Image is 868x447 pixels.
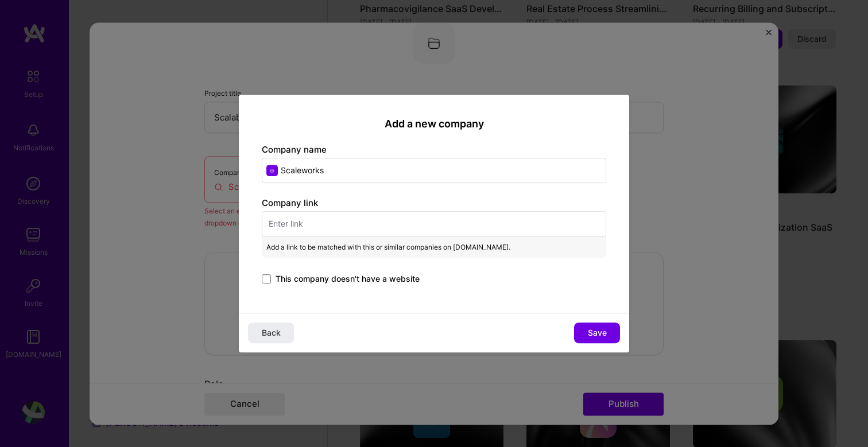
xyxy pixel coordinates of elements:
[266,241,510,254] span: Add a link to be matched with this or similar companies on [DOMAIN_NAME].
[262,211,606,236] input: Enter link
[276,273,420,285] span: This company doesn't have a website
[262,197,318,208] label: Company link
[262,327,281,339] span: Back
[574,322,620,343] button: Save
[262,158,606,183] input: Enter name
[248,322,294,343] button: Back
[262,118,606,130] h2: Add a new company
[262,144,327,155] label: Company name
[588,327,607,339] span: Save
